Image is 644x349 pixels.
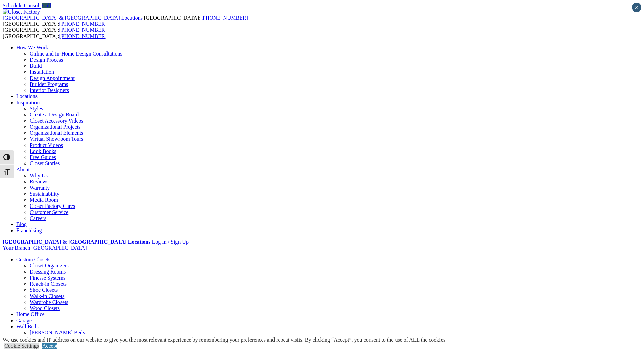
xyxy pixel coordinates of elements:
a: Closet Accessory Videos [30,118,84,124]
a: Create a Design Board [30,112,79,117]
a: Warranty [30,185,50,191]
a: Closet Factory Cares [30,203,75,209]
a: Free Guides [30,154,56,160]
a: [PHONE_NUMBER] [59,27,107,33]
button: Close [632,3,641,12]
a: Reach-in Closets [30,281,67,287]
a: How We Work [16,45,48,50]
a: Builder Programs [30,81,68,87]
a: Wardrobe Closets [30,299,68,305]
a: Interior Designers [30,87,69,93]
a: Design Appointment [30,75,75,81]
a: Home Office [16,311,45,317]
a: Why Us [30,173,48,178]
a: Sustainability [30,191,59,197]
a: Closet Organizers [30,263,69,268]
div: We use cookies and IP address on our website to give you the most relevant experience by remember... [3,337,447,343]
span: [GEOGRAPHIC_DATA] & [GEOGRAPHIC_DATA] Locations [3,15,143,21]
a: Finesse Systems [30,275,65,281]
a: Franchising [16,227,42,233]
a: Custom Closets [16,257,50,262]
a: Cookie Settings [4,343,39,349]
a: Walk-in Closets [30,293,64,299]
a: Your Branch [GEOGRAPHIC_DATA] [3,245,87,251]
a: Virtual Showroom Tours [30,136,84,142]
a: Installation [30,69,54,75]
a: Blog [16,221,27,227]
a: Build [30,63,42,69]
a: Dressing Rooms [30,269,66,275]
span: [GEOGRAPHIC_DATA] [31,245,87,251]
a: Shoe Closets [30,287,58,293]
a: Locations [16,93,38,99]
span: Your Branch [3,245,30,251]
a: Wood Closets [30,305,60,311]
a: Customer Service [30,209,68,215]
a: Entertainment Centers [16,336,65,342]
a: Log In / Sign Up [152,239,188,245]
a: Look Books [30,148,56,154]
a: Design Process [30,57,63,63]
a: Garage [16,318,32,323]
a: Accept [42,343,57,349]
a: Reviews [30,179,48,184]
a: [GEOGRAPHIC_DATA] & [GEOGRAPHIC_DATA] Locations [3,15,144,21]
a: Organizational Elements [30,130,83,136]
a: Schedule Consult [3,3,41,8]
a: [GEOGRAPHIC_DATA] & [GEOGRAPHIC_DATA] Locations [3,239,150,245]
a: Online and In-Home Design Consultations [30,51,122,57]
a: Styles [30,106,43,111]
a: Wall Beds [16,324,39,329]
a: Media Room [30,197,58,203]
img: Closet Factory [3,9,40,15]
a: [PHONE_NUMBER] [200,15,248,21]
span: [GEOGRAPHIC_DATA]: [GEOGRAPHIC_DATA]: [3,15,248,27]
a: Call [42,3,51,8]
a: Product Videos [30,142,63,148]
a: About [16,167,30,172]
a: Organizational Projects [30,124,80,130]
a: Careers [30,215,46,221]
a: [PHONE_NUMBER] [59,33,107,39]
span: [GEOGRAPHIC_DATA]: [GEOGRAPHIC_DATA]: [3,27,107,39]
a: Closet Stories [30,160,60,166]
a: [PERSON_NAME] Beds [30,330,85,335]
a: [PHONE_NUMBER] [59,21,107,27]
a: Inspiration [16,100,40,105]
